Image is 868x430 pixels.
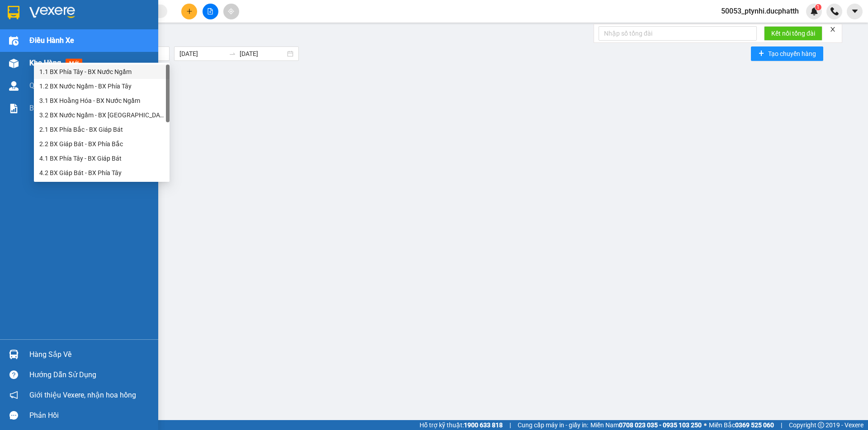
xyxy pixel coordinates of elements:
sup: 1 [815,4,821,10]
div: 2.2 BX Giáp Bát - BX Phía Bắc [34,137,170,151]
span: question-circle [9,370,18,379]
span: Kho hàng [29,59,61,67]
span: swap-right [229,50,236,57]
div: 4.2 BX Giáp Bát - BX Phía Tây [34,166,170,180]
div: 4.1 BX Phía Tây - BX Giáp Bát [39,153,164,163]
img: warehouse-icon [9,81,19,91]
span: 50053_ptynhi.ducphatth [714,5,806,17]
input: Nhập số tổng đài [599,26,757,41]
span: plus [186,8,193,14]
span: Cung cấp máy in - giấy in: [518,420,588,430]
img: warehouse-icon [9,36,19,46]
div: 4.1 BX Phía Tây - BX Giáp Bát [34,151,170,166]
img: logo-vxr [8,6,19,19]
div: Hướng dẫn sử dụng [29,368,151,382]
button: plusTạo chuyến hàng [751,46,823,61]
span: copyright [818,422,824,428]
span: notification [9,391,18,399]
div: 2.2 BX Giáp Bát - BX Phía Bắc [39,139,164,149]
div: 3.1 BX Hoằng Hóa - BX Nước Ngầm [34,93,170,108]
button: aim [223,4,239,19]
span: mới [66,59,82,69]
span: | [509,420,511,430]
span: Kết nối tổng đài [771,28,815,38]
img: phone-icon [830,7,839,15]
strong: 0708 023 035 - 0935 103 250 [619,421,702,429]
button: Kết nối tổng đài [764,26,822,41]
div: 1.2 BX Nước Ngầm - BX Phía Tây [34,79,170,93]
span: caret-down [851,7,859,15]
img: warehouse-icon [9,350,19,359]
div: Điều hành xe [34,29,861,40]
input: Ngày bắt đầu [179,49,225,59]
div: 2.1 BX Phía Bắc - BX Giáp Bát [34,122,170,137]
span: file-add [207,8,213,14]
div: 1.2 BX Nước Ngầm - BX Phía Tây [39,81,164,91]
span: plus [758,50,764,57]
div: Hàng sắp về [29,348,151,361]
div: 3.2 BX Nước Ngầm - BX Hoằng Hóa [34,108,170,122]
span: Tạo chuyến hàng [768,49,816,59]
span: close [830,26,836,32]
img: icon-new-feature [810,7,818,15]
span: Điều hành xe [29,35,74,46]
strong: 0369 525 060 [735,421,774,429]
span: to [229,50,236,57]
div: 3.2 BX Nước Ngầm - BX [GEOGRAPHIC_DATA] [39,110,164,120]
span: Giới thiệu Vexere, nhận hoa hồng [29,389,136,401]
div: 3.1 BX Hoằng Hóa - BX Nước Ngầm [39,96,164,106]
span: ⚪️ [704,423,707,427]
span: Hỗ trợ kỹ thuật: [420,420,503,430]
span: message [9,411,18,420]
div: 2.1 BX Phía Bắc - BX Giáp Bát [39,125,164,134]
div: 1.1 BX Phía Tây - BX Nước Ngầm [39,67,164,77]
button: file-add [203,4,218,19]
span: Quản Lý [29,80,56,91]
input: Ngày kết thúc [240,49,285,59]
span: aim [228,8,234,14]
strong: 1900 633 818 [464,421,503,429]
div: Phản hồi [29,409,151,422]
div: 1.1 BX Phía Tây - BX Nước Ngầm [34,65,170,79]
span: 1 [816,4,820,10]
img: solution-icon [9,104,19,113]
img: warehouse-icon [9,59,19,68]
button: plus [181,4,197,19]
span: Miền Bắc [709,420,774,430]
button: caret-down [847,4,863,19]
span: Báo cáo [29,102,57,114]
div: 4.2 BX Giáp Bát - BX Phía Tây [39,168,164,178]
span: | [781,420,782,430]
span: Miền Nam [590,420,702,430]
